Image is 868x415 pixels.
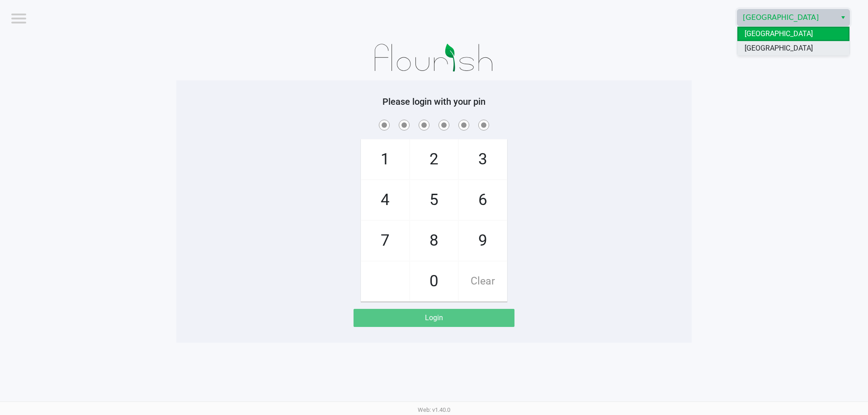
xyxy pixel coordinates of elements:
span: 5 [410,180,458,220]
span: Clear [459,261,507,301]
span: 0 [410,261,458,301]
span: [GEOGRAPHIC_DATA] [745,43,813,54]
span: Web: v1.40.0 [418,406,450,413]
span: [GEOGRAPHIC_DATA] [745,28,813,39]
span: 9 [459,221,507,261]
span: 6 [459,180,507,220]
span: 8 [410,221,458,261]
button: Select [836,9,849,26]
span: 4 [361,180,409,220]
span: 1 [361,140,409,179]
h5: Please login with your pin [183,96,685,107]
span: 7 [361,221,409,261]
span: [GEOGRAPHIC_DATA] [743,12,831,23]
span: 3 [459,140,507,179]
span: 2 [410,140,458,179]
